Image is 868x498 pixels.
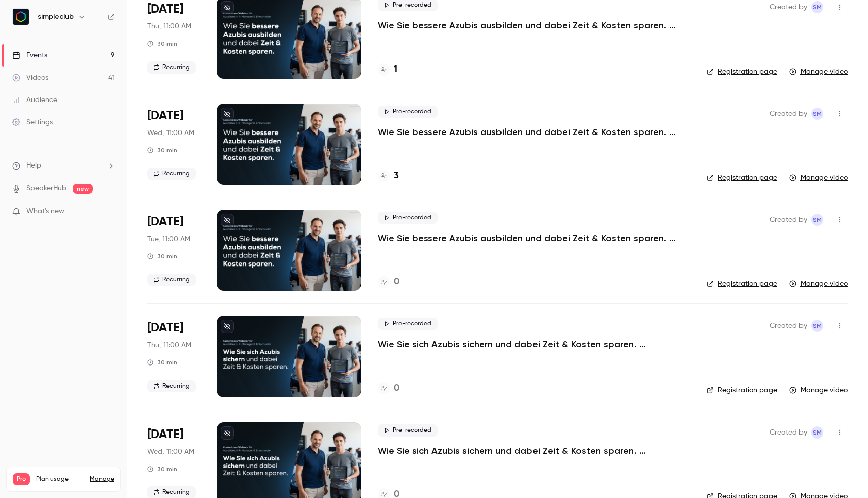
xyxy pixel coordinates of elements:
[147,21,191,31] span: Thu, 11:00 AM
[147,104,201,185] div: Aug 13 Wed, 11:00 AM (Europe/Berlin)
[813,426,822,439] span: sM
[378,382,399,395] a: 0
[770,320,807,332] span: Created by
[394,63,397,77] h4: 1
[12,50,47,60] div: Events
[378,126,682,138] a: Wie Sie bessere Azubis ausbilden und dabei Zeit & Kosten sparen. (Mittwoch, 11:00 Uhr)
[394,275,399,289] h4: 0
[770,214,807,226] span: Created by
[811,108,823,120] span: simpleclub Marketing
[813,214,822,226] span: sM
[26,183,66,194] a: SpeakerHub
[13,9,29,25] img: simpleclub
[147,214,183,230] span: [DATE]
[378,63,397,77] a: 1
[707,385,777,395] a: Registration page
[13,473,30,485] span: Pro
[90,475,114,483] a: Manage
[12,160,115,171] li: help-dropdown-opener
[147,252,177,260] div: 30 min
[147,426,183,443] span: [DATE]
[147,340,191,350] span: Thu, 11:00 AM
[147,40,177,48] div: 30 min
[147,274,196,286] span: Recurring
[770,1,807,13] span: Created by
[103,207,115,216] iframe: Noticeable Trigger
[811,426,823,439] span: simpleclub Marketing
[811,1,823,13] span: simpleclub Marketing
[26,206,64,217] span: What's new
[811,214,823,226] span: simpleclub Marketing
[147,108,183,124] span: [DATE]
[378,424,438,437] span: Pre-recorded
[394,169,399,183] h4: 3
[12,117,53,127] div: Settings
[813,1,822,13] span: sM
[38,12,74,22] h6: simpleclub
[813,320,822,332] span: sM
[73,184,93,194] span: new
[147,128,194,138] span: Wed, 11:00 AM
[12,73,48,83] div: Videos
[147,146,177,154] div: 30 min
[789,385,848,395] a: Manage video
[147,316,201,397] div: Jul 31 Thu, 11:00 AM (Europe/Berlin)
[147,320,183,336] span: [DATE]
[378,275,399,289] a: 0
[707,67,777,77] a: Registration page
[378,232,682,244] a: Wie Sie bessere Azubis ausbilden und dabei Zeit & Kosten sparen. (Dienstag, 11:00 Uhr)
[770,108,807,120] span: Created by
[378,445,682,457] a: Wie Sie sich Azubis sichern und dabei Zeit & Kosten sparen. (Mittwoch, 11:00 Uhr)
[147,234,190,244] span: Tue, 11:00 AM
[147,358,177,367] div: 30 min
[811,320,823,332] span: simpleclub Marketing
[378,318,438,330] span: Pre-recorded
[147,465,177,473] div: 30 min
[147,1,183,17] span: [DATE]
[147,210,201,291] div: Aug 12 Tue, 11:00 AM (Europe/Berlin)
[12,95,57,105] div: Audience
[813,108,822,120] span: sM
[147,61,196,74] span: Recurring
[789,67,848,77] a: Manage video
[707,279,777,289] a: Registration page
[378,338,682,350] a: Wie Sie sich Azubis sichern und dabei Zeit & Kosten sparen. (Donnerstag, 11:00 Uhr)
[707,173,777,183] a: Registration page
[147,380,196,392] span: Recurring
[378,212,438,224] span: Pre-recorded
[378,169,399,183] a: 3
[378,106,438,118] span: Pre-recorded
[770,426,807,439] span: Created by
[394,382,399,395] h4: 0
[789,173,848,183] a: Manage video
[147,168,196,180] span: Recurring
[789,279,848,289] a: Manage video
[378,19,682,31] a: Wie Sie bessere Azubis ausbilden und dabei Zeit & Kosten sparen. (Donnerstag, 11:00 Uhr)
[36,475,84,483] span: Plan usage
[26,160,41,171] span: Help
[147,447,194,457] span: Wed, 11:00 AM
